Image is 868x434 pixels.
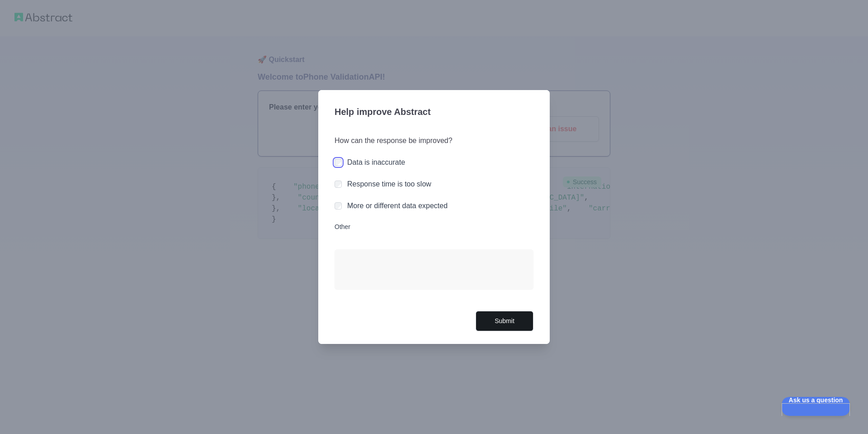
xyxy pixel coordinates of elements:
button: Submit [476,311,533,331]
label: Data is inaccurate [347,158,405,166]
h3: Help improve Abstract [335,101,533,124]
label: More or different data expected [347,202,448,210]
label: Other [335,222,533,231]
h3: How can the response be improved? [335,135,533,146]
label: Response time is too slow [347,180,431,188]
iframe: Help Scout Beacon - Open [782,397,850,416]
